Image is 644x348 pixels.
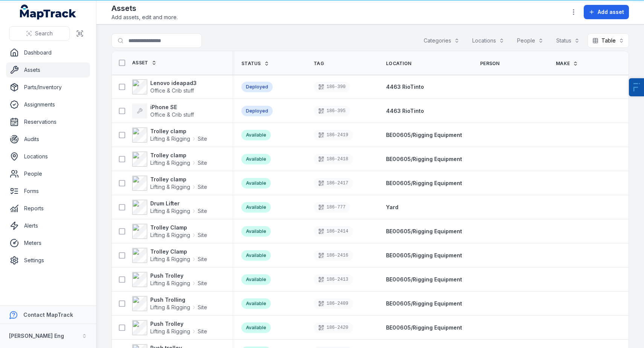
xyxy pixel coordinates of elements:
div: 186-2416 [314,250,353,261]
span: Lifting & Rigging [150,255,190,263]
span: Lifting & Rigging [150,159,190,167]
a: BE00605/Rigging Equipment [386,300,462,307]
strong: Trolley Clamp [150,248,207,255]
strong: Contact MapTrack [23,312,73,318]
span: Asset [132,60,148,66]
span: Lifting & Rigging [150,135,190,143]
a: Make [556,61,578,67]
div: 186-2414 [314,226,353,237]
div: 186-2409 [314,298,353,309]
span: Tag [314,61,324,67]
span: 4463 RioTinto [386,84,424,90]
a: MapTrack [20,5,76,20]
span: BE00605/Rigging Equipment [386,228,462,234]
strong: Lenovo ideapad3 [150,79,197,87]
a: Meters [6,236,90,251]
a: Audits [6,132,90,147]
span: Lifting & Rigging [150,183,190,191]
a: Trolley ClampLifting & RiggingSite [132,224,207,239]
span: Site [198,328,207,335]
span: BE00605/Rigging Equipment [386,132,462,138]
a: Locations [6,149,90,164]
span: Site [198,183,207,191]
span: Office & Crib stuff [150,111,194,118]
a: Lenovo ideapad3Office & Crib stuff [132,79,197,94]
button: Add asset [584,5,629,19]
a: Reservations [6,114,90,129]
span: BE00605/Rigging Equipment [386,300,462,307]
strong: Drum Lifter [150,200,207,207]
a: Trolley clampLifting & RiggingSite [132,176,207,191]
span: Lifting & Rigging [150,231,190,239]
button: Search [9,26,70,41]
a: BE00605/Rigging Equipment [386,131,462,139]
div: 186-777 [314,202,350,213]
strong: [PERSON_NAME] Eng [9,333,64,339]
a: BE00605/Rigging Equipment [386,228,462,235]
span: Site [198,304,207,311]
strong: Push Trolley [150,272,207,280]
a: 4463 RioTinto [386,83,424,91]
strong: Trolley clamp [150,176,207,183]
span: Office & Crib stuff [150,87,194,94]
button: Table [588,33,629,48]
span: BE00605/Rigging Equipment [386,276,462,283]
div: Available [241,298,271,309]
span: BE00605/Rigging Equipment [386,252,462,258]
a: Alerts [6,218,90,233]
span: BE00605/Rigging Equipment [386,156,462,162]
span: Make [556,61,570,67]
a: Push TrollingLifting & RiggingSite [132,296,207,311]
a: Parts/Inventory [6,80,90,95]
strong: Trolley clamp [150,128,207,135]
button: Status [551,33,584,48]
a: Assignments [6,97,90,112]
h2: Assets [111,3,178,14]
div: Available [241,130,271,140]
span: Lifting & Rigging [150,280,190,287]
a: Push TrolleyLifting & RiggingSite [132,320,207,335]
span: Yard [386,204,398,210]
a: BE00605/Rigging Equipment [386,276,462,283]
div: Available [241,322,271,333]
a: Trolley clampLifting & RiggingSite [132,152,207,167]
strong: Push Trolley [150,320,207,328]
span: Add asset [598,8,624,16]
span: 4463 RioTinto [386,108,424,114]
span: Site [198,255,207,263]
div: 186-2420 [314,322,353,333]
strong: Trolley Clamp [150,224,207,231]
span: Site [198,207,207,215]
a: Settings [6,253,90,268]
div: Deployed [241,106,273,116]
a: Dashboard [6,45,90,60]
div: Available [241,250,271,261]
span: Lifting & Rigging [150,207,190,215]
button: People [512,33,548,48]
span: BE00605/Rigging Equipment [386,180,462,186]
strong: iPhone SE [150,103,194,111]
strong: Push Trolling [150,296,207,304]
a: Asset [132,60,157,66]
span: Site [198,280,207,287]
span: Site [198,135,207,143]
a: 4463 RioTinto [386,107,424,115]
div: Available [241,178,271,188]
strong: Trolley clamp [150,152,207,159]
span: Location [386,61,411,67]
span: Site [198,159,207,167]
span: Search [35,30,53,37]
div: Available [241,202,271,213]
div: Available [241,226,271,237]
a: Trolley clampLifting & RiggingSite [132,128,207,143]
span: Lifting & Rigging [150,304,190,311]
div: 186-2419 [314,130,353,140]
a: BE00605/Rigging Equipment [386,252,462,259]
a: BE00605/Rigging Equipment [386,179,462,187]
div: 186-390 [314,82,350,92]
a: Reports [6,201,90,216]
a: Forms [6,184,90,199]
a: Drum LifterLifting & RiggingSite [132,200,207,215]
div: 186-2413 [314,274,353,285]
span: Lifting & Rigging [150,328,190,335]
